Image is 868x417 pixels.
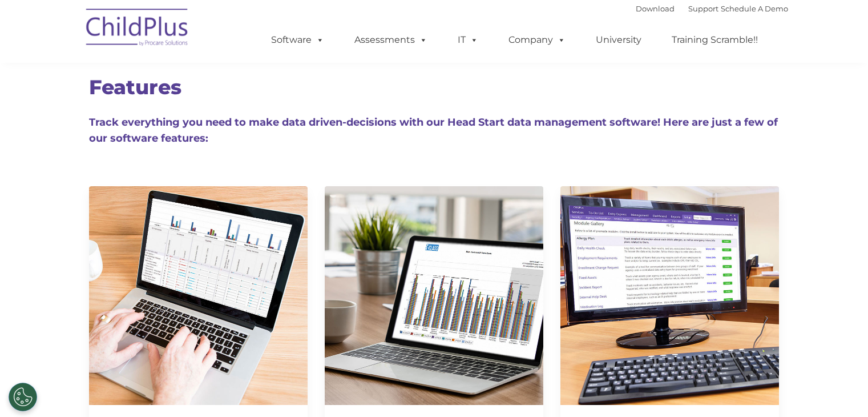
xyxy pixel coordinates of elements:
[9,383,37,411] button: Cookies Settings
[89,186,308,405] img: Dash
[560,186,779,405] img: ModuleDesigner750
[688,4,718,13] a: Support
[497,29,577,51] a: Company
[446,29,490,51] a: IT
[660,29,769,51] a: Training Scramble!!
[89,116,778,145] span: Track everything you need to make data driven-decisions with our Head Start data management softw...
[343,29,439,51] a: Assessments
[636,4,675,13] a: Download
[89,75,181,99] span: Features
[260,29,336,51] a: Software
[325,186,543,405] img: CLASS-750
[721,4,788,13] a: Schedule A Demo
[584,29,653,51] a: University
[80,1,195,58] img: ChildPlus by Procare Solutions
[636,4,788,13] font: |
